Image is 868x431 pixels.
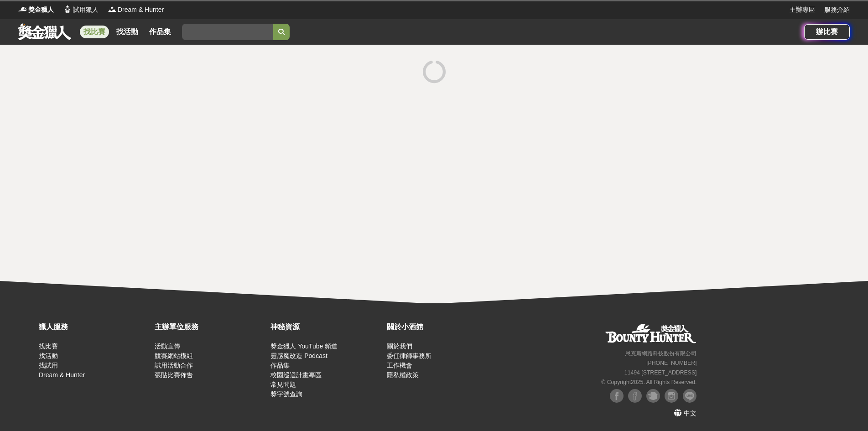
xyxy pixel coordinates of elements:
[118,5,164,15] span: Dream & Hunter
[804,24,850,40] a: 辦比賽
[108,5,117,14] img: Logo
[624,369,697,376] small: 11494 [STREET_ADDRESS]
[18,5,54,15] a: Logo獎金獵人
[39,352,58,359] a: 找活動
[625,350,696,357] small: 恩克斯網路科技股份有限公司
[270,362,290,369] a: 作品集
[646,389,660,403] img: Plurk
[270,371,322,379] a: 校園巡迴計畫專區
[155,352,193,359] a: 競賽網站模組
[601,379,696,385] small: © Copyright 2025 . All Rights Reserved.
[39,362,58,369] a: 找試用
[387,322,498,332] div: 關於小酒館
[684,410,696,417] span: 中文
[39,343,58,350] a: 找比賽
[270,343,338,350] a: 獎金獵人 YouTube 頻道
[28,5,54,15] span: 獎金獵人
[63,5,99,15] a: Logo試用獵人
[73,5,99,15] span: 試用獵人
[39,322,150,332] div: 獵人服務
[628,389,642,403] img: Facebook
[683,389,696,403] img: LINE
[387,362,412,369] a: 工作機會
[387,352,431,359] a: 委任律師事務所
[270,322,382,332] div: 神秘資源
[155,362,193,369] a: 試用活動合作
[155,322,266,332] div: 主辦單位服務
[63,5,72,14] img: Logo
[155,371,193,379] a: 張貼比賽佈告
[387,371,419,379] a: 隱私權政策
[790,5,815,15] a: 主辦專區
[646,360,696,366] small: [PHONE_NUMBER]
[113,26,142,38] a: 找活動
[387,343,412,350] a: 關於我們
[270,352,327,359] a: 靈感魔改造 Podcast
[270,390,302,398] a: 獎字號查詢
[108,5,164,15] a: LogoDream & Hunter
[155,343,180,350] a: 活動宣傳
[824,5,850,15] a: 服務介紹
[610,389,624,403] img: Facebook
[270,381,296,388] a: 常見問題
[665,389,678,403] img: Instagram
[39,371,85,379] a: Dream & Hunter
[18,5,27,14] img: Logo
[146,26,175,38] a: 作品集
[80,26,109,38] a: 找比賽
